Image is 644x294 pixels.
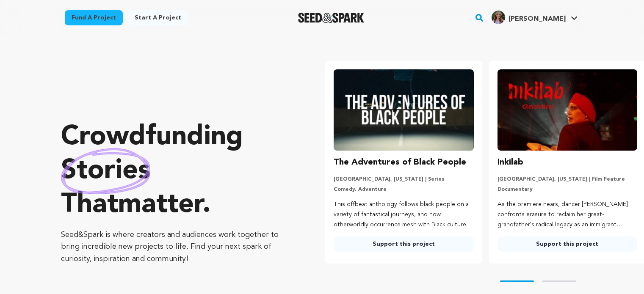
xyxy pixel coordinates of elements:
[498,176,637,183] p: [GEOGRAPHIC_DATA], [US_STATE] | Film Feature
[498,236,637,252] a: Support this project
[509,16,566,22] span: [PERSON_NAME]
[334,156,466,169] h3: The Adventures of Black People
[334,176,473,183] p: [GEOGRAPHIC_DATA], [US_STATE] | Series
[61,229,291,265] p: Seed&Spark is where creators and audiences work together to bring incredible new projects to life...
[298,13,365,23] a: Seed&Spark Homepage
[498,200,637,230] p: As the premiere nears, dancer [PERSON_NAME] confronts erasure to reclaim her great-grandfather's ...
[334,200,473,230] p: This offbeat anthology follows black people on a variety of fantastical journeys, and how otherwo...
[128,10,188,25] a: Start a project
[118,192,202,219] span: matter
[334,69,473,151] img: The Adventures of Black People image
[492,11,566,24] div: KShae R.'s Profile
[334,236,473,252] a: Support this project
[334,186,473,193] p: Comedy, Adventure
[61,148,150,194] img: hand sketched image
[498,186,637,193] p: Documentary
[492,11,505,24] img: fd02dab67c4ca683.png
[490,9,579,27] span: KShae R.'s Profile
[490,9,579,24] a: KShae R.'s Profile
[298,13,365,23] img: Seed&Spark Logo Dark Mode
[65,10,123,25] a: Fund a project
[498,69,637,151] img: Inkilab image
[498,156,523,169] h3: Inkilab
[61,121,291,222] p: Crowdfunding that .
